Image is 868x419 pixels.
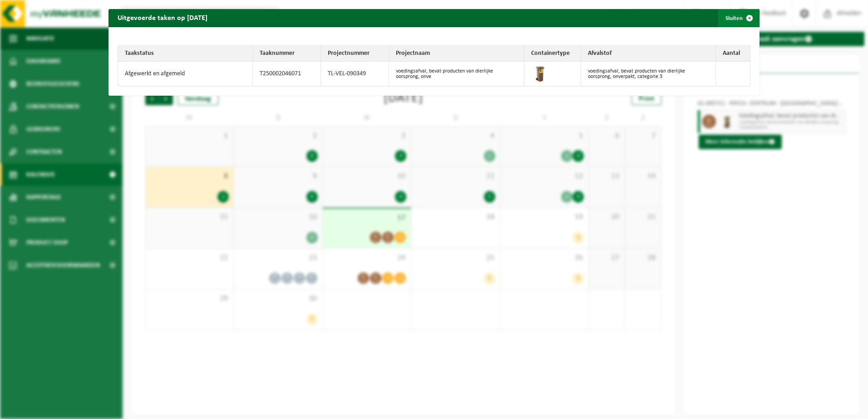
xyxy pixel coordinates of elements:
td: voedingsafval, bevat producten van dierlijke oorsprong, onve [389,62,524,86]
h2: Uitgevoerde taken op [DATE] [108,9,217,26]
button: Sluiten [718,9,759,27]
th: Afvalstof [581,46,716,62]
img: WB-0140-HPE-BN-01 [531,64,549,82]
td: T250002046071 [253,62,321,86]
th: Containertype [524,46,581,62]
td: TL-VEL-090349 [321,62,389,86]
th: Projectnaam [389,46,524,62]
th: Taakstatus [118,46,253,62]
td: voedingsafval, bevat producten van dierlijke oorsprong, onverpakt, categorie 3 [581,62,716,86]
th: Taaknummer [253,46,321,62]
th: Aantal [716,46,750,62]
td: Afgewerkt en afgemeld [118,62,253,86]
th: Projectnummer [321,46,389,62]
